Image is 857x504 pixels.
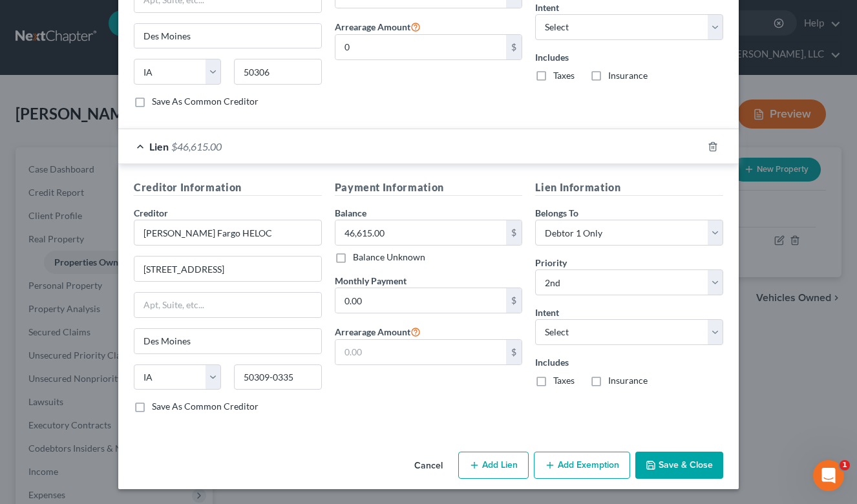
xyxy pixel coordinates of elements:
[335,274,407,288] label: Monthly Payment
[171,140,222,152] span: $46,615.00
[335,206,366,220] label: Balance
[553,374,575,387] label: Taxes
[335,180,523,196] h5: Payment Information
[534,452,630,479] button: Add Exemption
[506,288,522,313] div: $
[134,257,321,281] input: Enter address...
[335,324,421,339] label: Arrearage Amount
[335,288,507,313] input: 0.00
[134,207,168,218] span: Creditor
[535,355,723,369] label: Includes
[506,340,522,364] div: $
[535,257,567,268] span: Priority
[608,69,648,82] label: Insurance
[535,306,559,319] label: Intent
[152,95,259,108] label: Save As Common Creditor
[134,24,321,48] input: Enter city...
[840,460,850,470] span: 1
[535,50,723,64] label: Includes
[404,453,453,479] button: Cancel
[152,400,259,413] label: Save As Common Creditor
[335,220,507,245] input: 0.00
[134,220,322,246] input: Search creditor by name...
[234,59,321,85] input: Enter zip...
[335,340,507,364] input: 0.00
[535,1,559,14] label: Intent
[353,251,425,264] label: Balance Unknown
[234,364,321,390] input: Enter zip...
[458,452,529,479] button: Add Lien
[535,180,723,196] h5: Lien Information
[134,329,321,353] input: Enter city...
[635,452,723,479] button: Save & Close
[335,19,421,34] label: Arrearage Amount
[506,220,522,245] div: $
[608,374,648,387] label: Insurance
[553,69,575,82] label: Taxes
[506,35,522,59] div: $
[335,35,507,59] input: 0.00
[535,207,578,218] span: Belongs To
[134,293,321,317] input: Apt, Suite, etc...
[813,460,844,491] iframe: Intercom live chat
[149,140,169,152] span: Lien
[134,180,322,196] h5: Creditor Information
